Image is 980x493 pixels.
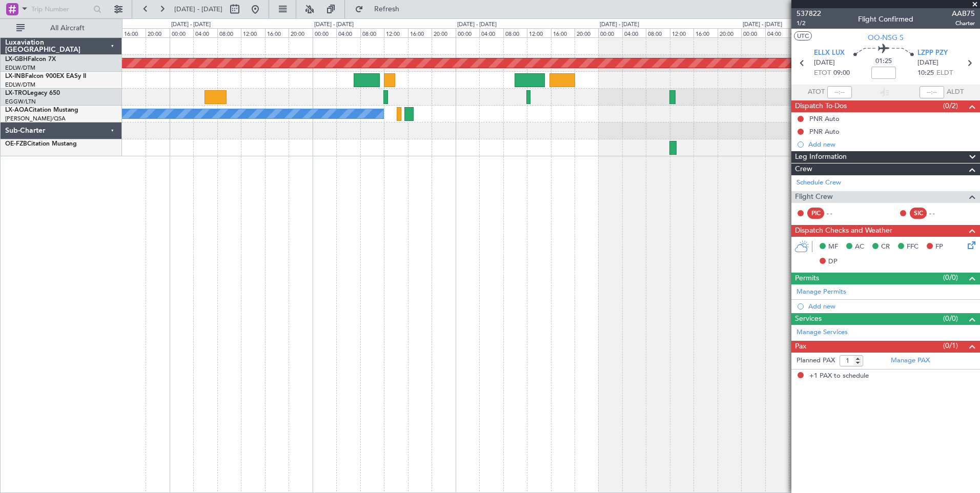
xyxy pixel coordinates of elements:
button: Refresh [350,1,412,17]
span: LZPP PZY [917,48,948,58]
span: Crew [795,163,812,175]
div: Add new [808,302,975,311]
span: 09:00 [833,68,850,78]
div: Flight Confirmed [858,14,913,25]
span: 537822 [797,8,821,19]
span: 01:25 [875,56,892,67]
span: ELDT [936,68,953,78]
span: ATOT [808,87,825,97]
span: Permits [795,273,819,284]
div: 20:00 [289,28,312,37]
div: 08:00 [789,28,812,37]
div: 04:00 [622,28,646,37]
div: 20:00 [718,28,741,37]
a: [PERSON_NAME]/QSA [5,115,66,122]
span: ETOT [814,68,831,78]
a: Manage PAX [891,356,930,366]
div: 04:00 [336,28,360,37]
span: Charter [952,19,975,28]
div: 04:00 [765,28,789,37]
div: 20:00 [575,28,598,37]
div: 08:00 [503,28,527,37]
div: 16:00 [265,28,289,37]
span: LX-INB [5,73,25,79]
div: PIC [807,208,824,219]
a: LX-AOACitation Mustang [5,107,78,113]
span: Dispatch Checks and Weather [795,225,892,237]
span: Refresh [365,6,409,13]
span: [DATE] [814,58,835,68]
span: 10:25 [917,68,934,78]
span: (0/2) [943,100,958,111]
div: 20:00 [146,28,169,37]
span: LX-TRO [5,90,27,96]
div: 16:00 [693,28,717,37]
span: (0/0) [943,272,958,283]
span: AC [855,242,864,252]
button: UTC [794,31,812,40]
span: (0/1) [943,340,958,351]
span: CR [881,242,890,252]
span: +1 PAX to schedule [809,371,869,381]
a: EGGW/LTN [5,98,36,106]
span: ELLX LUX [814,48,845,58]
div: 00:00 [313,28,336,37]
div: - - [929,209,952,218]
span: DP [828,257,838,267]
span: [DATE] [917,58,938,68]
span: Dispatch To-Dos [795,100,847,112]
span: MF [828,242,838,252]
div: 08:00 [360,28,384,37]
div: PNR Auto [809,127,840,136]
span: FP [935,242,943,252]
div: 16:00 [408,28,432,37]
div: 12:00 [384,28,407,37]
label: Planned PAX [797,356,835,366]
div: - - [827,209,850,218]
a: LX-TROLegacy 650 [5,90,60,96]
div: [DATE] - [DATE] [743,20,782,29]
div: 00:00 [170,28,193,37]
div: 20:00 [432,28,455,37]
div: 04:00 [479,28,503,37]
div: [DATE] - [DATE] [171,20,211,29]
a: Manage Permits [797,287,846,297]
a: EDLW/DTM [5,64,35,72]
div: [DATE] - [DATE] [314,20,354,29]
span: LX-AOA [5,107,29,113]
input: Trip Number [31,2,90,17]
span: AAB75 [952,8,975,19]
span: 1/2 [797,19,821,28]
div: PNR Auto [809,114,840,123]
div: Add new [808,140,975,149]
a: LX-GBHFalcon 7X [5,56,56,63]
a: Manage Services [797,327,848,338]
div: 00:00 [598,28,622,37]
span: OO-NSG S [868,32,904,43]
div: [DATE] - [DATE] [600,20,639,29]
div: 00:00 [456,28,479,37]
div: 04:00 [193,28,217,37]
div: 12:00 [241,28,264,37]
div: 00:00 [741,28,765,37]
div: 12:00 [527,28,550,37]
span: FFC [907,242,918,252]
div: 08:00 [217,28,241,37]
input: --:-- [827,86,852,98]
div: 12:00 [670,28,693,37]
span: All Aircraft [27,25,108,32]
span: LX-GBH [5,56,28,63]
span: [DATE] - [DATE] [174,5,222,14]
a: OE-FZBCitation Mustang [5,141,77,147]
span: Services [795,313,822,325]
span: (0/0) [943,313,958,324]
button: All Aircraft [11,20,111,36]
div: 16:00 [551,28,575,37]
span: Flight Crew [795,191,833,203]
a: Schedule Crew [797,178,841,188]
div: [DATE] - [DATE] [457,20,497,29]
a: EDLW/DTM [5,81,35,89]
div: SIC [910,208,927,219]
span: Pax [795,341,806,353]
div: 08:00 [646,28,669,37]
